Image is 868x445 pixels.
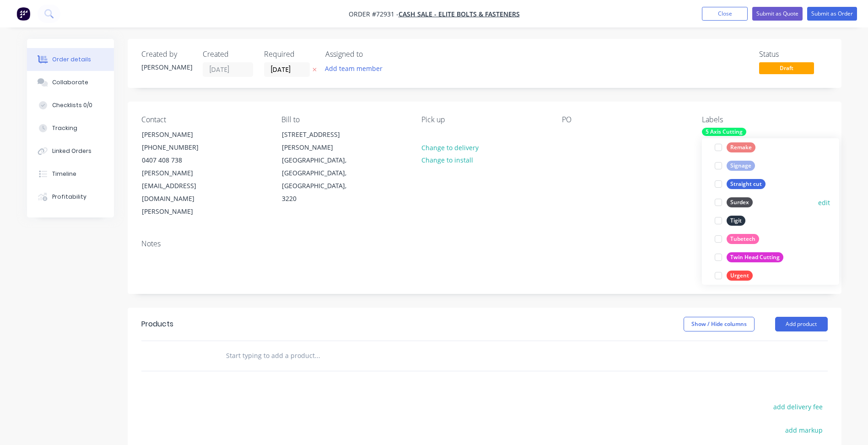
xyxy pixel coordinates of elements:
div: Required [264,50,314,59]
button: Urgent [711,269,756,282]
button: Timeline [27,163,114,185]
div: Tracking [52,124,77,132]
button: Remake [711,141,759,154]
div: Linked Orders [52,147,92,155]
div: 0407 408 738 [142,154,218,167]
div: [PERSON_NAME] [142,128,218,141]
div: 5 Axis Cutting [702,128,746,136]
div: Bill to [281,115,407,124]
button: Order details [27,48,114,71]
button: edit [818,198,830,207]
div: Remake [727,142,755,152]
span: Draft [759,62,814,74]
a: Cash Sale - Elite Bolts & Fasteners [399,10,520,18]
div: [PERSON_NAME][PHONE_NUMBER]0407 408 738[PERSON_NAME][EMAIL_ADDRESS][DOMAIN_NAME][PERSON_NAME] [134,128,226,218]
div: Created [203,50,253,59]
button: add markup [781,424,828,436]
div: [PERSON_NAME] [141,62,192,72]
img: Factory [16,7,30,21]
div: Tubetech [727,234,759,244]
div: [STREET_ADDRESS][PERSON_NAME][GEOGRAPHIC_DATA], [GEOGRAPHIC_DATA], [GEOGRAPHIC_DATA], 3220 [274,128,366,206]
div: Profitability [52,193,86,201]
span: Order #72931 - [349,10,399,18]
button: Profitability [27,185,114,208]
button: Tracking [27,117,114,140]
button: Tubetech [711,233,763,245]
div: Surdex [727,197,753,207]
button: Tigit [711,214,749,227]
div: Contact [141,115,267,124]
div: Checklists 0/0 [52,101,92,109]
div: [GEOGRAPHIC_DATA], [GEOGRAPHIC_DATA], [GEOGRAPHIC_DATA], 3220 [282,154,358,205]
button: Add team member [320,62,387,75]
button: Submit as Quote [752,7,803,21]
div: [PERSON_NAME][EMAIL_ADDRESS][DOMAIN_NAME][PERSON_NAME] [142,167,218,218]
button: Close [702,7,748,21]
button: Surdex [711,196,756,209]
div: [STREET_ADDRESS][PERSON_NAME] [282,128,358,154]
button: Collaborate [27,71,114,94]
div: Twin Head Cutting [727,252,783,262]
button: Linked Orders [27,140,114,163]
div: Order details [52,55,91,64]
button: Checklists 0/0 [27,94,114,117]
button: Show / Hide columns [684,317,755,331]
div: Created by [141,50,192,59]
button: Submit as Order [807,7,857,21]
div: Labels [702,115,827,124]
div: Straight cut [727,179,766,189]
button: Twin Head Cutting [711,251,787,264]
div: Products [141,319,173,330]
div: Urgent [727,271,753,281]
div: Collaborate [52,78,88,87]
input: Start typing to add a product... [226,347,409,365]
button: Change to delivery [416,141,483,153]
div: Notes [141,239,828,248]
div: PO [562,115,687,124]
button: add delivery fee [769,401,828,413]
button: Add product [775,317,828,331]
div: Status [759,50,828,59]
button: Change to install [416,154,478,166]
div: Tigit [727,216,745,226]
div: Pick up [421,115,547,124]
button: Add team member [325,62,388,75]
div: Assigned to [325,50,417,59]
button: Signage [711,159,759,172]
button: Straight cut [711,178,769,190]
div: Signage [727,161,755,171]
div: Timeline [52,170,76,178]
div: [PHONE_NUMBER] [142,141,218,154]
